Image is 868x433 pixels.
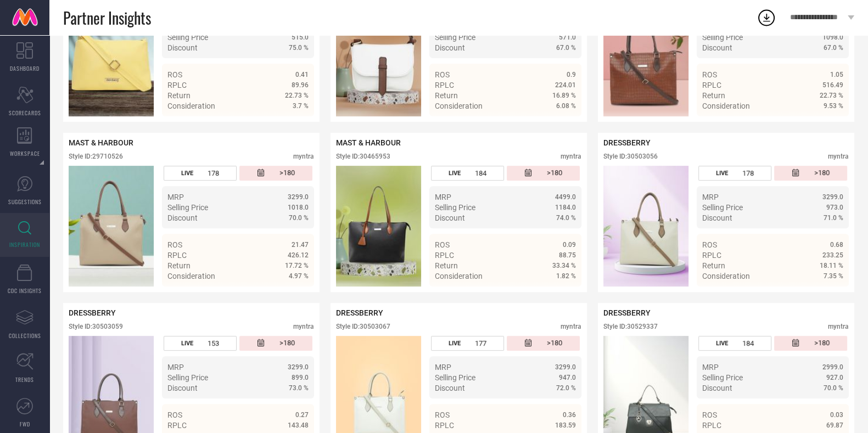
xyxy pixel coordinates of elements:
span: ROS [435,70,450,79]
span: MAST & HARBOUR [336,138,401,147]
div: Number of days since the style was first listed on the platform [507,166,580,181]
div: Number of days the style has been live on the platform [431,336,504,351]
span: 3299.0 [288,363,309,371]
span: ROS [435,240,450,249]
span: 17.72 % [285,262,309,269]
div: Click to view image [336,166,421,286]
span: RPLC [702,421,721,430]
div: myntra [828,153,849,160]
span: 4.97 % [289,272,309,280]
div: Number of days the style has been live on the platform [164,166,237,181]
span: Discount [435,384,465,392]
span: Selling Price [167,203,208,212]
span: >180 [814,168,830,178]
span: Details [551,291,576,300]
span: >180 [547,339,562,348]
span: RPLC [435,81,454,89]
span: 927.0 [826,374,843,381]
span: ROS [702,410,717,419]
div: myntra [828,323,849,330]
span: Consideration [435,102,483,110]
div: Number of days since the style was first listed on the platform [507,336,580,351]
span: 183.59 [555,421,576,429]
span: 22.73 % [820,92,843,99]
span: RPLC [702,251,721,260]
span: 0.9 [567,71,576,78]
span: 1018.0 [288,204,309,211]
span: Consideration [435,272,483,280]
span: RPLC [435,421,454,430]
div: Style ID: 30465953 [336,153,390,160]
span: Discount [702,213,732,222]
span: Return [435,91,458,100]
span: 0.09 [563,241,576,249]
div: Number of days since the style was first listed on the platform [239,336,312,351]
span: 515.0 [292,33,309,41]
div: Style ID: 30503059 [69,323,123,330]
span: 184 [742,339,754,347]
span: Discount [435,213,465,222]
span: 67.0 % [824,44,843,52]
span: Selling Price [167,373,208,382]
span: 571.0 [559,33,576,41]
span: 74.0 % [556,214,576,222]
span: 70.0 % [289,214,309,222]
span: MRP [167,363,184,372]
span: 1.05 [830,71,843,78]
span: >180 [547,168,562,178]
span: 0.27 [295,411,309,419]
span: Discount [167,43,198,52]
div: Click to view image [603,166,688,286]
span: LIVE [181,170,193,177]
span: 2999.0 [822,363,843,371]
span: Return [435,261,458,270]
img: Style preview image [69,166,154,286]
span: Return [702,91,725,100]
span: Discount [702,43,732,52]
span: 3299.0 [288,193,309,201]
span: 21.47 [292,241,309,249]
span: 178 [208,169,219,177]
div: Number of days the style has been live on the platform [164,336,237,351]
span: RPLC [435,251,454,260]
span: Return [702,261,725,270]
span: 22.73 % [285,92,309,99]
span: ROS [167,410,182,419]
span: 3299.0 [822,193,843,201]
span: Selling Price [167,33,208,42]
a: Details [273,291,309,300]
span: >180 [814,339,830,348]
span: MRP [435,193,451,201]
span: MAST & HARBOUR [69,138,133,147]
span: ROS [702,240,717,249]
div: Number of days since the style was first listed on the platform [774,336,847,351]
span: Details [284,121,309,130]
span: DRESSBERRY [69,308,116,317]
span: 71.0 % [824,214,843,222]
span: 33.34 % [552,262,576,269]
span: 0.36 [563,411,576,419]
span: 153 [208,339,219,347]
div: Style ID: 30503067 [336,323,390,330]
span: Discount [435,43,465,52]
span: 0.68 [830,241,843,249]
img: Style preview image [603,166,688,286]
span: 16.89 % [552,92,576,99]
span: Selling Price [702,33,743,42]
span: TRENDS [15,375,34,384]
span: INSPIRATION [9,240,40,249]
span: 1098.0 [822,33,843,41]
span: 1184.0 [555,204,576,211]
span: 233.25 [822,251,843,259]
a: Details [808,291,843,300]
span: SCORECARDS [9,109,41,117]
span: ROS [167,70,182,79]
span: WORKSPACE [10,149,40,158]
span: LIVE [716,170,728,177]
div: Click to view image [69,166,154,286]
span: ROS [435,410,450,419]
span: 89.96 [292,81,309,89]
div: Number of days the style has been live on the platform [698,166,771,181]
span: 73.0 % [289,384,309,392]
span: 973.0 [826,204,843,211]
